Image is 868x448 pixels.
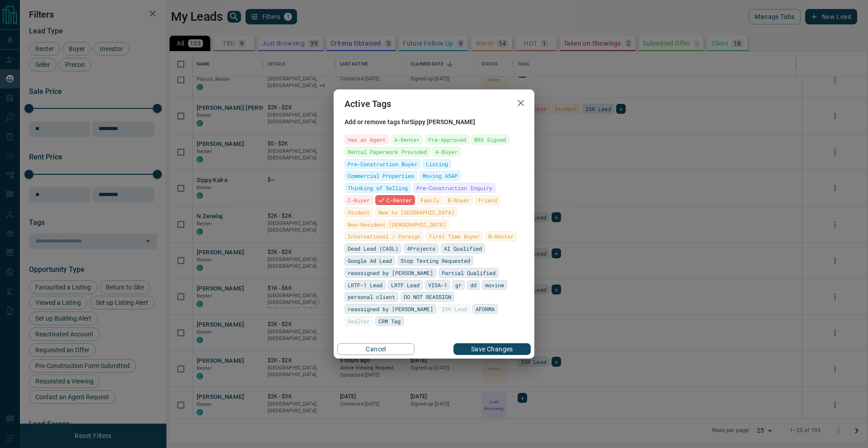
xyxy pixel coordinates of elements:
[417,195,443,205] div: Family
[348,171,414,180] span: Commercial Properties
[401,292,454,302] div: DO NOT REASSIGN
[344,268,436,278] div: reassigned by [PERSON_NAME]
[348,196,370,205] span: C-Buyer
[344,183,411,193] div: Thinking of Selling
[425,135,469,145] div: Pre-Approved
[344,171,417,181] div: Commercial Properties
[348,268,433,277] span: reassigned by [PERSON_NAME]
[344,135,389,145] div: Has an Agent
[444,195,473,205] div: B-Buyer
[453,343,531,355] button: Save Changes
[452,280,465,290] div: gr
[348,183,408,192] span: Thinking of Selling
[344,292,398,302] div: personal client
[387,196,412,205] span: C-Renter
[348,256,392,265] span: Google Ad Lead
[334,89,402,118] h2: Active Tags
[344,118,524,126] span: Add or remove tags for Sippy [PERSON_NAME]
[404,292,451,301] span: DO NOT REASSIGN
[348,304,433,313] span: reassigned by [PERSON_NAME]
[344,231,424,241] div: International / Foreign
[375,316,404,326] div: CRM Tag
[472,304,498,314] div: AFORMA
[444,244,482,253] span: AI Qualified
[475,195,500,205] div: Friend
[448,196,470,205] span: B-Buyer
[426,231,483,241] div: First Time Buyer
[439,268,499,278] div: Partial Qualified
[348,292,395,301] span: personal client
[476,304,495,313] span: AFORMA
[478,196,497,205] span: Friend
[423,171,458,180] span: Moving ASAP
[337,343,415,355] button: Cancel
[391,280,420,289] span: LRTF Lead
[426,159,448,168] span: Listing
[474,135,506,144] span: BRA Signed
[348,232,420,241] span: International / Foreign
[344,147,430,157] div: Rental Paperwork Provided
[488,232,514,241] span: B-Renter
[344,256,395,266] div: Google Ad Lead
[432,147,461,157] div: A-Buyer
[391,135,423,145] div: A-Renter
[471,135,509,145] div: BRA Signed
[435,147,458,156] span: A-Buyer
[348,208,370,217] span: Student
[388,280,423,290] div: LRTF Lead
[470,280,476,289] span: dd
[455,280,462,289] span: gr
[416,183,492,192] span: Pre-Construction Inquiry
[344,159,420,169] div: Pre-Construction Buyer
[428,135,466,144] span: Pre-Approved
[413,183,495,193] div: Pre-Construction Inquiry
[441,243,485,253] div: AI Qualified
[375,207,458,217] div: New to [GEOGRAPHIC_DATA]
[407,244,435,253] span: 4Projects
[425,280,450,290] div: VISA-1
[429,232,480,241] span: First Time Buyer
[344,304,436,314] div: reassigned by [PERSON_NAME]
[344,243,401,253] div: Dead Lead (CASL)
[485,231,517,241] div: B-Renter
[348,135,386,144] span: Has an Agent
[423,159,451,169] div: Listing
[348,244,398,253] span: Dead Lead (CASL)
[404,243,439,253] div: 4Projects
[401,256,470,265] span: Stop Texting Requested
[348,159,417,168] span: Pre-Construction Buyer
[348,220,446,229] span: Non-Resident [DEMOGRAPHIC_DATA]
[344,195,373,205] div: C-Buyer
[378,317,401,326] span: CRM Tag
[485,280,504,289] span: movine
[467,280,480,290] div: dd
[348,280,382,289] span: LRTF-1 Lead
[394,135,420,144] span: A-Renter
[348,147,427,156] span: Rental Paperwork Provided
[442,268,495,277] span: Partial Qualified
[378,208,454,217] span: New to [GEOGRAPHIC_DATA]
[375,195,415,205] div: C-Renter
[482,280,507,290] div: movine
[420,196,439,205] span: Family
[344,280,386,290] div: LRTF-1 Lead
[397,256,473,266] div: Stop Texting Requested
[344,219,449,229] div: Non-Resident [DEMOGRAPHIC_DATA]
[428,280,447,289] span: VISA-1
[344,207,373,217] div: Student
[420,171,461,181] div: Moving ASAP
